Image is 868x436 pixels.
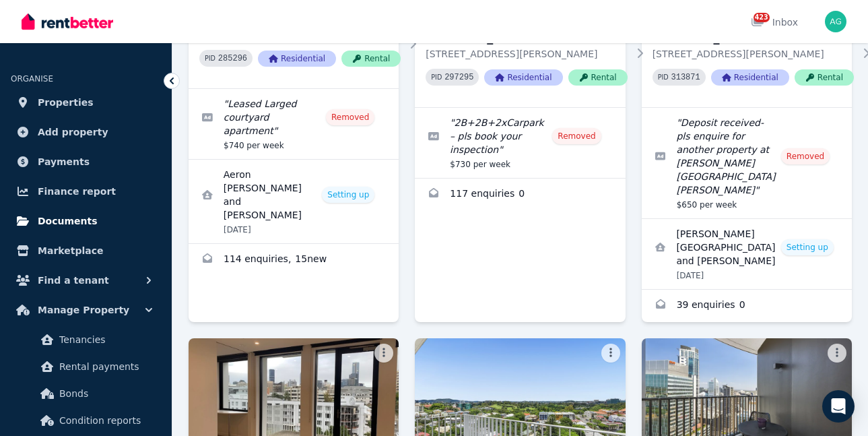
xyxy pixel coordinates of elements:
[341,51,401,67] span: Rental
[828,344,846,363] button: More options
[426,47,627,61] p: [STREET_ADDRESS][PERSON_NAME]
[484,69,562,86] span: Residential
[11,297,161,323] button: Manage Property
[431,73,442,81] small: PID
[189,89,399,159] a: Edit listing: Leased Larged courtyard apartment
[374,344,393,363] button: More options
[218,54,247,63] code: 285296
[11,74,53,84] span: ORGANISE
[16,326,156,353] a: Tenancies
[11,119,161,146] a: Add property
[671,73,700,82] code: 313871
[38,213,98,229] span: Documents
[601,344,620,363] button: More options
[258,51,336,67] span: Residential
[59,385,150,402] span: Bonds
[16,353,156,380] a: Rental payments
[22,11,113,32] img: RentBetter
[189,244,399,276] a: Enquiries for 77/3 Epping Park Drive, Epping
[38,124,108,140] span: Add property
[825,11,846,32] img: Barclay
[205,55,215,62] small: PID
[642,219,852,289] a: View details for Jerly Katherin Palacio Quintero and Leonardo Preciado
[59,359,150,375] span: Rental payments
[415,108,625,178] a: Edit listing: 2B+2B+2xCarpark – pls book your inspection
[11,267,161,294] button: Find a tenant
[38,94,94,111] span: Properties
[59,332,150,348] span: Tenancies
[751,15,798,29] div: Inbox
[444,73,473,82] code: 297295
[189,160,399,243] a: View details for Aeron Carl Tolentino and Jenny Tolentino
[38,154,90,170] span: Payments
[642,290,852,322] a: Enquiries for 20609/24 Stratton Street, Newstead
[568,69,628,86] span: Rental
[16,407,156,434] a: Condition reports
[38,183,116,199] span: Finance report
[38,272,109,288] span: Find a tenant
[754,13,770,22] span: 423
[415,179,625,211] a: Enquiries for 249/29 Porter Street, Ryde
[38,302,129,318] span: Manage Property
[11,237,161,264] a: Marketplace
[822,390,855,423] div: Open Intercom Messenger
[11,89,161,116] a: Properties
[642,108,852,218] a: Edit listing: Deposit received- pls enquire for another property at Bowen Hill
[653,47,854,61] p: [STREET_ADDRESS][PERSON_NAME]
[59,412,150,429] span: Condition reports
[795,69,854,86] span: Rental
[711,69,789,86] span: Residential
[38,243,103,259] span: Marketplace
[11,178,161,205] a: Finance report
[16,380,156,407] a: Bonds
[11,208,161,235] a: Documents
[11,148,161,175] a: Payments
[658,73,669,81] small: PID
